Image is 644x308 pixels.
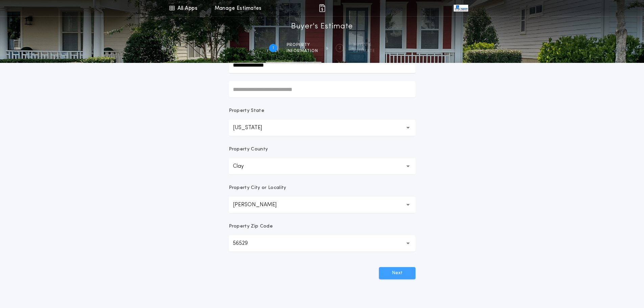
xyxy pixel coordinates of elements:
h2: 1 [272,45,274,51]
p: Clay [233,162,255,170]
p: Property County [229,146,268,153]
p: [US_STATE] [233,124,273,132]
span: Property [287,42,318,48]
p: Property City or Locality [229,185,286,191]
button: Clay [229,158,415,174]
p: Property Zip Code [229,223,273,230]
h2: 2 [339,45,341,51]
p: 56529 [233,239,259,247]
p: Property State [229,108,264,114]
span: BUYER'S [353,42,375,48]
p: [PERSON_NAME] [233,201,287,209]
img: img [318,4,326,12]
img: vs-icon [454,5,468,11]
h1: Buyer's Estimate [291,21,353,32]
button: [PERSON_NAME] [229,197,415,213]
button: Next [379,267,415,279]
button: [US_STATE] [229,120,415,136]
span: ESTIMATE [353,48,375,54]
span: information [287,48,318,54]
button: 56529 [229,235,415,252]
